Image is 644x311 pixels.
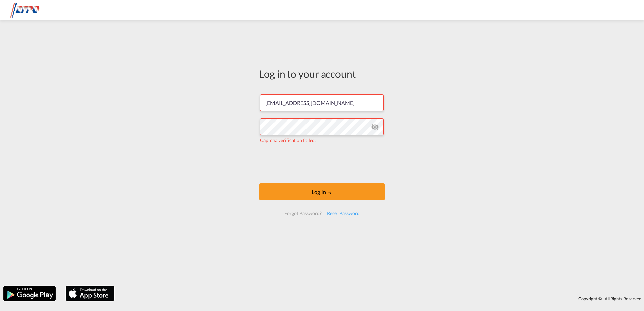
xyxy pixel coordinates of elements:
[324,207,362,219] div: Reset Password
[259,67,385,81] div: Log in to your account
[3,285,56,302] img: google.png
[271,150,373,177] iframe: reCAPTCHA
[260,137,316,143] span: Captcha verification failed.
[282,207,324,219] div: Forgot Password?
[10,3,56,18] img: d38966e06f5511efa686cdb0e1f57a29.png
[260,94,384,111] input: Enter email/phone number
[65,285,115,302] img: apple.png
[371,123,379,131] md-icon: icon-eye-off
[259,183,385,200] button: LOGIN
[118,293,644,304] div: Copyright © . All Rights Reserved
